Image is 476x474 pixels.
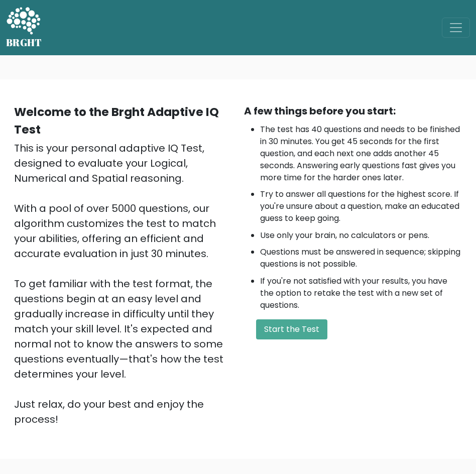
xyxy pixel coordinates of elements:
[260,246,462,270] li: Questions must be answered in sequence; skipping questions is not possible.
[442,18,470,38] button: Toggle navigation
[6,37,42,49] h5: BRGHT
[260,229,462,242] li: Use only your brain, no calculators or pens.
[260,124,462,184] li: The test has 40 questions and needs to be finished in 30 minutes. You get 45 seconds for the firs...
[6,4,42,51] a: BRGHT
[260,275,462,311] li: If you're not satisfied with your results, you have the option to retake the test with a new set ...
[14,141,232,427] div: This is your personal adaptive IQ Test, designed to evaluate your Logical, Numerical and Spatial ...
[14,104,219,138] b: Welcome to the Brght Adaptive IQ Test
[256,319,327,339] button: Start the Test
[244,103,462,118] div: A few things before you start:
[260,188,462,224] li: Try to answer all questions for the highest score. If you're unsure about a question, make an edu...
